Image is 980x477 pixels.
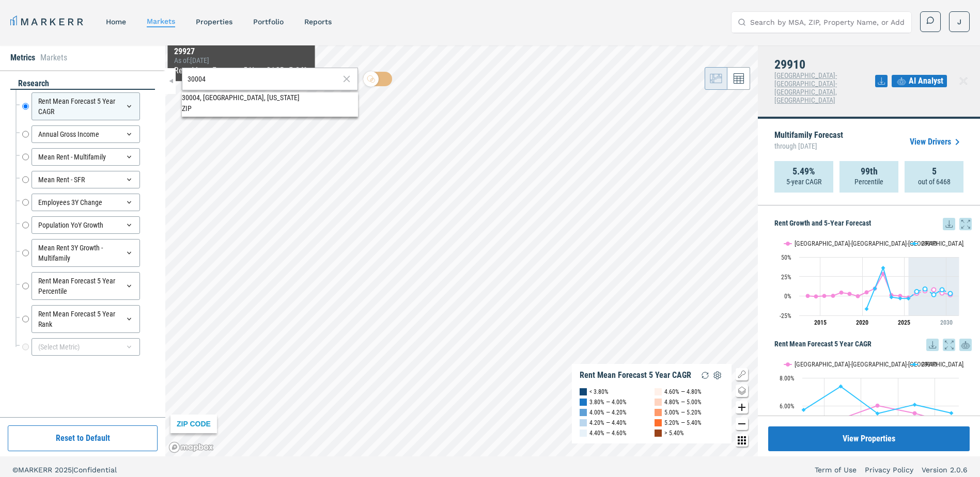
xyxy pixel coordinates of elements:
[865,465,913,475] a: Privacy Policy
[781,254,791,261] text: 50%
[55,466,73,474] span: 2025 |
[898,296,903,300] path: Friday, 28 Jun, 20:00, -3.11. 29910.
[839,384,843,388] path: Monday, 14 Jun, 20:00, 7.39. 29910.
[932,293,936,297] path: Wednesday, 28 Jun, 20:00, 1.7. 29910.
[774,339,972,351] h5: Rent Mean Forecast 5 Year CAGR
[736,401,748,414] button: Zoom in map button
[10,14,85,29] a: MARKERR
[165,45,758,456] canvas: Map
[32,125,140,143] div: Annual Gross Income
[664,428,684,438] div: > 5.40%
[32,305,140,333] div: Rent Mean Forecast 5 Year Rank
[664,387,702,397] div: 4.60% — 4.80%
[876,411,880,416] path: Wednesday, 14 Jun, 20:00, 5.46. 29910.
[664,418,702,428] div: 5.20% — 5.40%
[32,194,140,211] div: Employees 3Y Change
[589,407,627,418] div: 4.00% — 4.20%
[18,466,55,474] span: MARKERR
[768,426,970,451] button: View Properties
[170,415,217,433] div: ZIP CODE
[774,131,843,153] p: Multifamily Forecast
[40,52,67,64] li: Markets
[780,375,795,382] text: 8.00%
[106,18,126,26] a: home
[32,239,140,267] div: Mean Rent 3Y Growth - Multifamily
[814,319,827,326] tspan: 2015
[253,18,284,26] a: Portfolio
[918,177,951,187] p: out of 6468
[898,319,910,326] tspan: 2025
[736,434,748,447] button: Other options map button
[664,407,702,418] div: 5.00% — 5.20%
[32,148,140,166] div: Mean Rent - Multifamily
[10,52,35,64] li: Metrics
[892,75,947,87] button: AI Analyst
[915,287,953,296] g: 29910, line 4 of 4 with 5 data points.
[32,92,140,120] div: Rent Mean Forecast 5 Year CAGR
[580,370,691,380] div: Rent Mean Forecast 5 Year CAGR
[873,287,877,291] path: Monday, 28 Jun, 20:00, 9.52. 29910.
[923,287,927,291] path: Monday, 28 Jun, 20:00, 9.08. 29910.
[12,466,18,474] span: ©
[940,288,944,292] path: Thursday, 28 Jun, 20:00, 8. 29910.
[147,17,175,25] a: markets
[182,104,192,113] span: ZIP
[876,404,880,408] path: Wednesday, 14 Jun, 20:00, 6.02. Hilton Head Island-Bluffton-Beaufort, SC.
[806,294,810,298] path: Friday, 28 Jun, 20:00, 0. Hilton Head Island-Bluffton-Beaufort, SC.
[814,294,818,298] path: Saturday, 28 Jun, 20:00, -0.59. Hilton Head Island-Bluffton-Beaufort, SC.
[856,319,868,326] tspan: 2020
[950,411,954,415] path: Friday, 14 Jun, 20:00, 5.49. 29910.
[10,78,155,90] div: research
[861,166,878,177] strong: 99th
[750,12,905,33] input: Search by MSA, ZIP, Property Name, or Address
[736,368,748,380] button: Show/Hide Legend Map Button
[911,240,938,247] button: Show 29910
[780,312,791,320] text: -25%
[32,216,140,234] div: Population YoY Growth
[957,17,961,27] span: J
[188,74,339,85] input: Search by MSA or ZIP Code
[911,360,938,368] button: Show 29910
[839,291,844,295] path: Wednesday, 28 Jun, 20:00, 4.39. Hilton Head Island-Bluffton-Beaufort, SC.
[848,292,852,296] path: Thursday, 28 Jun, 20:00, 2.71. Hilton Head Island-Bluffton-Beaufort, SC.
[774,71,837,104] span: [GEOGRAPHIC_DATA]-[GEOGRAPHIC_DATA]-[GEOGRAPHIC_DATA], [GEOGRAPHIC_DATA]
[784,293,791,300] text: 0%
[786,177,821,187] p: 5-year CAGR
[174,56,309,65] div: As of : [DATE]
[664,397,702,407] div: 4.80% — 5.00%
[815,465,857,475] a: Term of Use
[174,65,309,77] div: Rent Mean Forecast 5 Year CAGR :
[711,369,724,381] img: Settings
[699,369,711,381] img: Reload Legend
[289,66,309,75] b: 5.24%
[854,177,883,187] p: Percentile
[922,465,968,475] a: Version 2.0.6
[73,466,117,474] span: Confidential
[907,296,911,300] path: Saturday, 28 Jun, 20:00, -3.26. 29910.
[589,397,627,407] div: 3.80% — 4.00%
[831,294,835,298] path: Tuesday, 28 Jun, 20:00, 0.3. Hilton Head Island-Bluffton-Beaufort, SC.
[792,166,815,177] strong: 5.49%
[32,338,140,356] div: (Select Metric)
[913,411,917,415] path: Thursday, 14 Jun, 20:00, 5.48. Hilton Head Island-Bluffton-Beaufort, SC.
[589,428,627,438] div: 4.40% — 4.60%
[932,288,936,292] path: Wednesday, 28 Jun, 20:00, 7.95. Hilton Head Island-Bluffton-Beaufort, SC.
[174,47,309,56] div: 29927
[589,418,627,428] div: 4.20% — 4.40%
[774,230,964,333] svg: Interactive chart
[784,240,900,247] button: Show Hilton Head Island-Bluffton-Beaufort, SC
[890,295,894,299] path: Wednesday, 28 Jun, 20:00, -1.55. 29910.
[182,92,358,113] span: Search Bar Suggestion Item: 30004, Alpharetta, Georgia
[774,139,843,153] span: through [DATE]
[304,18,332,26] a: reports
[774,58,875,71] h4: 29910
[196,18,232,26] a: properties
[780,403,795,410] text: 6.00%
[774,230,972,333] div: Rent Growth and 5-Year Forecast. Highcharts interactive chart.
[736,418,748,430] button: Zoom out map button
[8,425,158,451] button: Reset to Default
[909,75,943,87] span: AI Analyst
[168,441,214,453] a: Mapbox logo
[822,294,827,298] path: Sunday, 28 Jun, 20:00, 0. Hilton Head Island-Bluffton-Beaufort, SC.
